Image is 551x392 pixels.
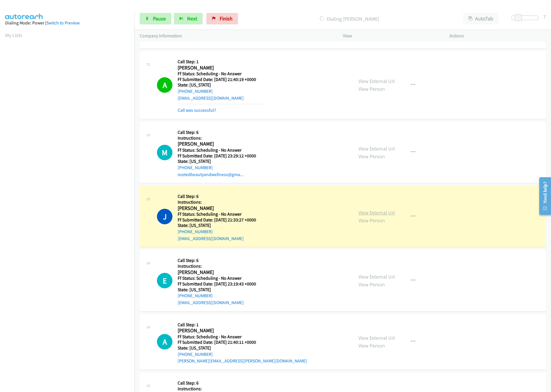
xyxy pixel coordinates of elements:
div: Dialing Mode: Power | [5,20,129,26]
div: The call is yet to be attempted [157,334,172,349]
h1: J [157,209,172,224]
h2: [PERSON_NAME] [178,327,263,334]
a: View External Url [358,145,395,152]
a: [PHONE_NUMBER] [178,293,213,298]
h5: Ff Submitted Date: [DATE] 21:40:19 +0000 [178,77,263,82]
h5: Ff Status: Scheduling - No Answer [178,211,263,217]
a: My Lists [5,32,22,38]
iframe: Dialpad [5,44,135,317]
div: The call is yet to be attempted [157,273,172,288]
p: View [343,32,439,39]
h5: State: [US_STATE] [178,345,307,351]
a: View External Url [358,209,395,216]
h5: Call Step: 6 [178,194,263,199]
a: View External Url [358,335,395,341]
h5: Call Step: 6 [178,380,307,386]
h5: Call Step: 6 [178,258,263,263]
span: Pause [153,15,166,22]
a: rootedbeautyandwellness@gma... [178,172,243,177]
a: [PHONE_NUMBER] [178,229,213,234]
a: Finish [206,13,238,24]
a: [PHONE_NUMBER] [178,352,213,357]
a: View Person [358,281,385,288]
a: Call was successful? [178,107,216,113]
h5: State: [US_STATE] [178,223,263,228]
a: Pause [140,13,171,24]
h1: A [157,77,172,93]
h5: Ff Status: Scheduling - No Answer [178,275,263,281]
h2: [PERSON_NAME] [178,205,263,212]
h5: Ff Submitted Date: [DATE] 21:40:11 +0000 [178,339,307,345]
h5: Instructions: [178,135,263,141]
h1: E [157,273,172,288]
h5: Ff Status: Scheduling - No Answer [178,334,307,340]
a: View Person [358,217,385,224]
span: Next [187,15,197,22]
a: View External Url [358,78,395,84]
h2: [PERSON_NAME] [178,141,263,147]
p: Dialing [PERSON_NAME] [246,15,453,23]
button: Next [174,13,203,24]
h2: [PERSON_NAME] [178,269,263,276]
h5: State: [US_STATE] [178,287,263,293]
a: [EMAIL_ADDRESS][DOMAIN_NAME] [178,300,244,305]
a: Switch to Preview [46,20,80,26]
h5: State: [US_STATE] [178,159,263,164]
a: [PHONE_NUMBER] [178,88,213,94]
a: [PERSON_NAME][EMAIL_ADDRESS][PERSON_NAME][DOMAIN_NAME] [178,358,307,364]
h5: Call Step: 6 [178,130,263,135]
a: View Person [358,153,385,160]
a: [PHONE_NUMBER] [178,165,213,170]
h5: Ff Submitted Date: [DATE] 23:19:43 +0000 [178,281,263,287]
h5: Ff Submitted Date: [DATE] 23:29:12 +0000 [178,153,263,159]
a: [EMAIL_ADDRESS][DOMAIN_NAME] [178,236,244,241]
h1: M [157,145,172,160]
h5: Instructions: [178,263,263,269]
h2: [PERSON_NAME] [178,65,263,71]
span: Finish [220,15,233,22]
h1: A [157,334,172,349]
a: View Person [358,86,385,92]
h5: Instructions: [178,386,307,392]
iframe: Resource Center [535,173,551,219]
h5: Call Step: 1 [178,59,263,65]
div: 7 [543,13,546,21]
a: [EMAIL_ADDRESS][DOMAIN_NAME] [178,95,244,101]
h5: Instructions: [178,199,263,205]
a: View Person [358,342,385,349]
h5: Ff Status: Scheduling - No Answer [178,71,263,77]
h5: Ff Status: Scheduling - No Answer [178,147,263,153]
h5: Call Step: 1 [178,322,307,328]
p: Actions [450,32,546,39]
p: Company Information [140,32,333,39]
h5: State: [US_STATE] [178,82,263,88]
h5: Ff Submitted Date: [DATE] 21:33:27 +0000 [178,217,263,223]
a: View External Url [358,273,395,280]
button: AutoTab [463,13,499,24]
